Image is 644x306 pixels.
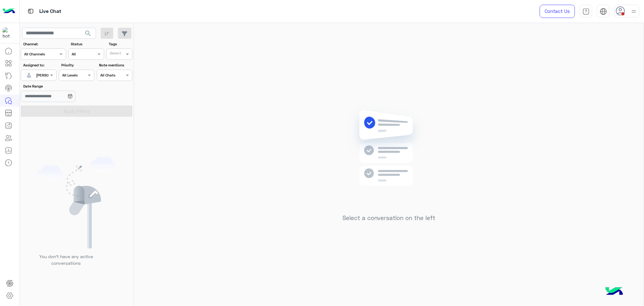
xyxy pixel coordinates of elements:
p: You don’t have any active conversations [34,253,98,267]
h5: Select a conversation on the left [342,214,435,222]
img: defaultAdmin.png [25,71,33,80]
label: Status [71,41,103,47]
img: 1403182699927242 [3,27,14,39]
img: tab [582,8,590,15]
label: Note mentions [99,62,131,68]
button: search [80,28,96,41]
img: hulul-logo.png [603,281,625,303]
img: empty users [37,156,116,248]
label: Priority [61,62,94,68]
img: tab [27,7,35,15]
label: Assigned to: [23,62,56,68]
img: Logo [3,5,15,18]
img: tab [600,8,607,15]
div: Select [109,50,121,58]
img: no messages [343,105,434,210]
img: profile [630,8,638,15]
label: Channel: [23,41,65,47]
label: Date Range [23,83,94,89]
button: Apply Filters [21,105,132,117]
span: search [84,30,92,37]
a: tab [580,5,592,18]
a: Contact Us [540,5,575,18]
label: Tags [109,41,132,47]
p: Live Chat [39,7,61,16]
